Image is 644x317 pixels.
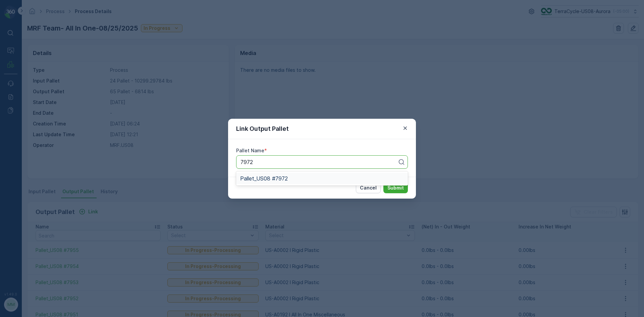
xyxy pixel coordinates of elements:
p: Link Output Pallet [236,124,289,134]
label: Pallet Name [236,148,264,153]
button: Cancel [356,182,381,193]
button: Submit [383,182,408,193]
span: Pallet_US08 #7972 [240,175,288,181]
p: Cancel [360,184,377,191]
p: Submit [387,184,404,191]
